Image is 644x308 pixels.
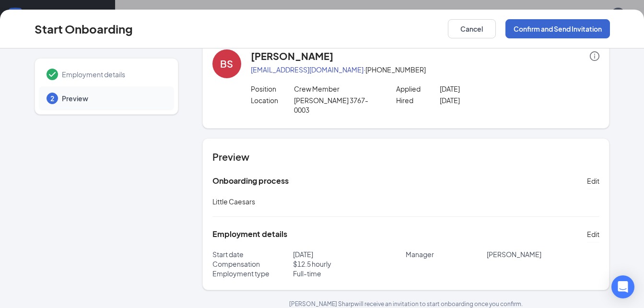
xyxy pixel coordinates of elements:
button: Edit [587,173,599,189]
p: Position [251,84,294,94]
p: · [PHONE_NUMBER] [251,65,600,74]
p: Crew Member [294,84,381,94]
button: Cancel [448,19,496,38]
p: Full-time [293,269,406,278]
span: Little Caesars [212,197,255,206]
a: [EMAIL_ADDRESS][DOMAIN_NAME] [251,65,363,74]
p: [DATE] [440,84,527,94]
h3: Start Onboarding [35,21,133,37]
button: Edit [587,226,599,242]
button: Confirm and Send Invitation [505,19,610,38]
h5: Onboarding process [212,176,289,186]
p: Hired [396,95,440,105]
p: [PERSON_NAME] [487,249,600,259]
div: BS [220,57,233,71]
span: Edit [587,176,599,186]
p: Start date [212,249,293,259]
h4: [PERSON_NAME] [251,49,333,63]
p: Manager [406,249,486,259]
p: $ 12.5 hourly [293,259,406,269]
svg: Checkmark [47,69,58,80]
div: Open Intercom Messenger [611,275,634,298]
span: info-circle [590,51,599,61]
p: [PERSON_NAME] Sharp will receive an invitation to start onboarding once you confirm. [202,300,610,308]
p: Employment type [212,269,293,278]
p: Compensation [212,259,293,269]
p: Location [251,95,294,105]
p: [DATE] [440,95,527,105]
span: 2 [50,94,54,103]
p: [PERSON_NAME] 3767-0003 [294,95,381,115]
p: Applied [396,84,440,94]
p: [DATE] [293,249,406,259]
span: Employment details [62,70,164,79]
span: Edit [587,229,599,239]
span: Preview [62,94,164,103]
h5: Employment details [212,229,287,239]
h4: Preview [212,150,600,164]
